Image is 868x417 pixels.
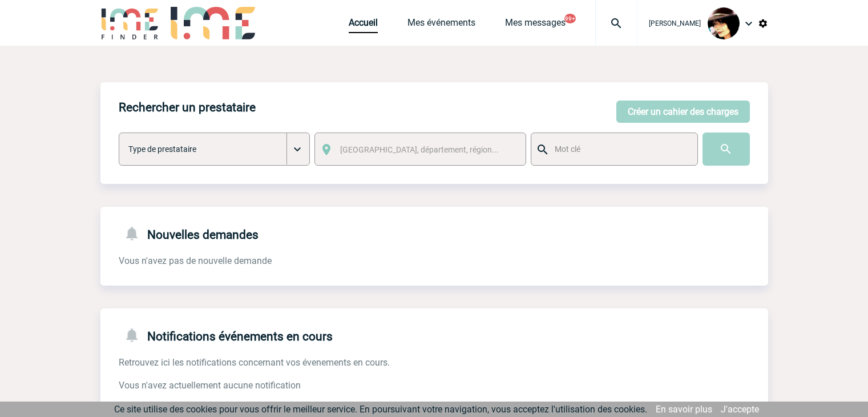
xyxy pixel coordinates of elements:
img: notifications-24-px-g.png [123,225,147,242]
input: Mot clé [552,142,687,157]
button: 99+ [564,14,576,23]
a: J'accepte [721,404,759,415]
a: Accueil [349,17,378,33]
input: Submit [703,133,750,166]
h4: Nouvelles demandes [119,225,259,242]
span: Retrouvez ici les notifications concernant vos évenements en cours. [119,357,390,368]
span: Ce site utilise des cookies pour vous offrir le meilleur service. En poursuivant votre navigation... [114,404,647,415]
span: Vous n'avez actuellement aucune notification [119,380,301,391]
img: notifications-24-px-g.png [123,327,147,343]
h4: Rechercher un prestataire [119,101,256,114]
a: En savoir plus [656,404,712,415]
img: IME-Finder [100,7,160,39]
h4: Notifications événements en cours [119,327,333,343]
a: Mes messages [505,17,566,33]
span: [PERSON_NAME] [649,19,701,27]
img: 101023-0.jpg [708,7,740,39]
span: [GEOGRAPHIC_DATA], département, région... [340,145,499,154]
a: Mes événements [407,17,475,33]
span: Vous n'avez pas de nouvelle demande [119,255,272,266]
